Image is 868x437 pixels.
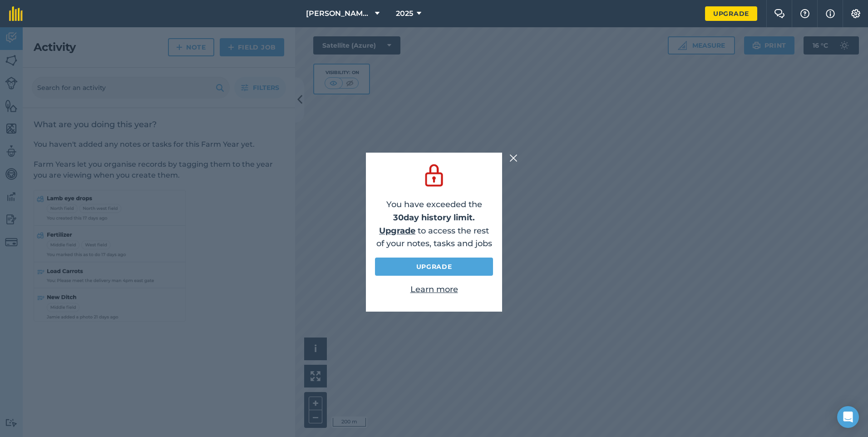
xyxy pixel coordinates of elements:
[379,226,415,236] a: Upgrade
[375,258,493,276] a: Upgrade
[799,9,810,18] img: A question mark icon
[375,224,493,251] p: to access the rest of your notes, tasks and jobs
[837,406,859,428] div: Open Intercom Messenger
[509,153,518,164] img: svg+xml;base64,PHN2ZyB4bWxucz0iaHR0cDovL3d3dy53My5vcmcvMjAwMC9zdmciIHdpZHRoPSIyMiIgaGVpZ2h0PSIzMC...
[421,162,447,189] img: svg+xml;base64,PD94bWwgdmVyc2lvbj0iMS4wIiBlbmNvZGluZz0idXRmLTgiPz4KPCEtLSBHZW5lcmF0b3I6IEFkb2JlIE...
[826,8,835,19] img: svg+xml;base64,PHN2ZyB4bWxucz0iaHR0cDovL3d3dy53My5vcmcvMjAwMC9zdmciIHdpZHRoPSIxNyIgaGVpZ2h0PSIxNy...
[306,8,371,19] span: [PERSON_NAME] Farms
[705,6,757,21] a: Upgrade
[410,284,458,294] a: Learn more
[850,9,861,18] img: A cog icon
[393,213,475,223] strong: 30 day history limit.
[774,9,785,18] img: Two speech bubbles overlapping with the left bubble in the forefront
[396,8,413,19] span: 2025
[9,6,23,21] img: fieldmargin Logo
[375,198,493,224] p: You have exceeded the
